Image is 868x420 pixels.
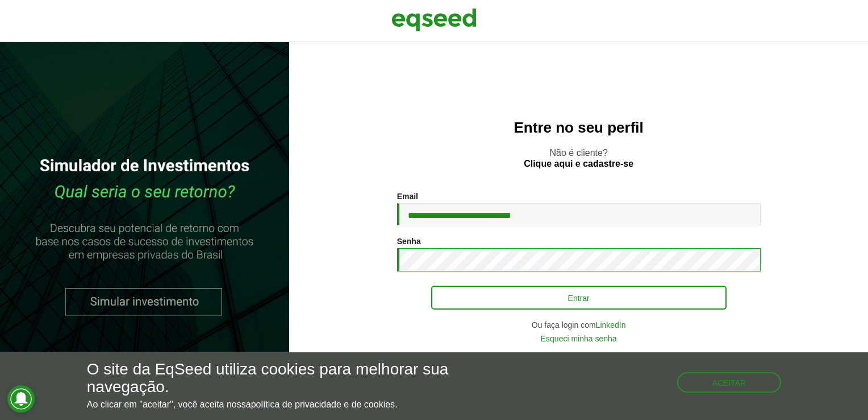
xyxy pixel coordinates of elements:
h5: O site da EqSeed utiliza cookies para melhorar sua navegação. [87,361,503,396]
img: EqSeed Logo [391,6,477,34]
p: Ao clicar em "aceitar", você aceita nossa . [87,399,503,410]
a: Esqueci minha senha [541,335,617,343]
button: Entrar [431,286,727,310]
h2: Entre no seu perfil [312,120,845,136]
p: Não é cliente? [312,147,845,169]
label: Senha [397,237,421,245]
a: política de privacidade e de cookies [251,400,395,409]
div: Ou faça login com [397,321,761,329]
button: Aceitar [677,372,782,393]
a: Clique aqui e cadastre-se [524,159,633,168]
a: LinkedIn [596,321,626,329]
label: Email [397,192,418,200]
